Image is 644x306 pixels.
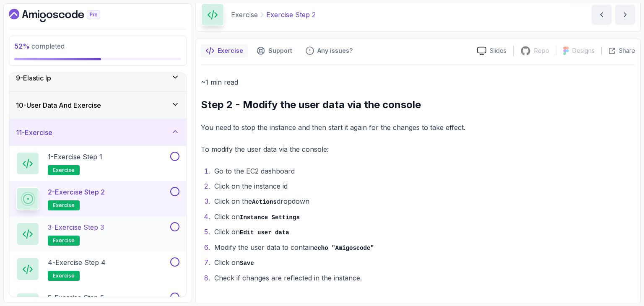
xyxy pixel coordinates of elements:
li: Check if changes are reflected in the instance. [212,272,635,284]
li: Click on the instance id [212,180,635,192]
h2: Step 2 - Modify the user data via the console [201,98,635,112]
code: Save [240,260,254,267]
button: 9-Elastic Ip [9,65,186,91]
button: 10-User Data And Exercise [9,92,186,119]
p: Exercise [218,47,243,55]
p: Exercise Step 2 [266,10,316,20]
code: Instance Settings [240,214,300,221]
button: Feedback button [301,44,358,57]
button: Support button [252,44,297,57]
p: 1 - Exercise Step 1 [48,152,102,162]
li: Click on [212,211,635,223]
button: 3-Exercise Step 3exercise [16,222,179,246]
p: You need to stop the instance and then start it again for the changes to take effect. [201,122,635,133]
button: 4-Exercise Step 4exercise [16,257,179,281]
li: Click on [212,226,635,238]
li: Go to the EC2 dashboard [212,165,635,177]
p: Share [619,47,635,55]
p: Exercise [231,10,258,20]
code: echo "Amigoscode" [314,245,374,252]
span: completed [14,42,65,50]
code: Actions [252,199,277,205]
span: exercise [53,202,75,209]
span: 52 % [14,42,30,50]
a: Dashboard [9,9,119,22]
h3: 10 - User Data And Exercise [16,100,101,110]
span: exercise [53,237,75,244]
p: Slides [490,47,506,55]
li: Click on the dropdown [212,195,635,207]
p: Repo [534,47,549,55]
button: next content [615,5,635,25]
button: notes button [201,44,248,57]
button: 11-Exercise [9,119,186,146]
button: 2-Exercise Step 2exercise [16,187,179,210]
h3: 9 - Elastic Ip [16,73,51,83]
p: 4 - Exercise Step 4 [48,257,106,267]
p: To modify the user data via the console: [201,143,635,155]
h3: 11 - Exercise [16,127,52,137]
button: previous content [592,5,612,25]
p: Any issues? [317,47,353,55]
a: Slides [470,47,513,55]
p: ~1 min read [201,76,635,88]
p: 2 - Exercise Step 2 [48,187,105,197]
code: Edit user data [240,229,289,236]
li: Modify the user data to contain [212,241,635,254]
p: Support [268,47,292,55]
p: 5 - Exercise Step 5 [48,293,104,303]
button: Share [601,47,635,55]
button: 1-Exercise Step 1exercise [16,152,179,175]
li: Click on [212,257,635,269]
span: exercise [53,272,75,279]
span: exercise [53,167,75,174]
p: 3 - Exercise Step 3 [48,222,104,232]
p: Designs [572,47,595,55]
